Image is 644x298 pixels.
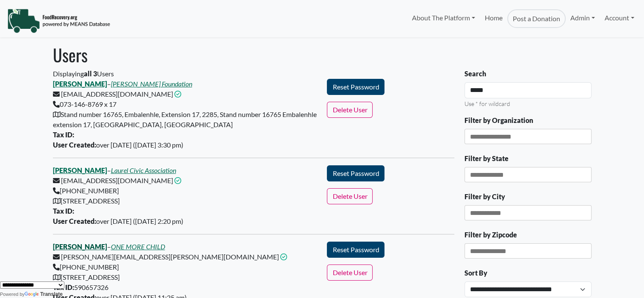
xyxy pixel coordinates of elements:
button: Delete User [327,265,373,281]
label: Sort By [464,268,487,278]
h1: Users [53,45,591,65]
i: This email address is confirmed. [280,253,287,260]
i: This email address is confirmed. [174,91,181,97]
b: Tax ID: [53,131,74,139]
button: Reset Password [327,165,384,181]
button: Reset Password [327,79,384,95]
small: Use * for wildcard [464,100,510,107]
b: User Created: [53,217,96,225]
b: Tax ID: [53,207,74,215]
button: Reset Password [327,242,384,258]
a: Post a Donation [507,9,566,28]
label: Filter by Organization [464,115,533,125]
a: ONE MORE CHILD [111,242,165,251]
a: [PERSON_NAME] [53,242,107,251]
a: [PERSON_NAME] [53,80,107,88]
a: [PERSON_NAME] Foundation [111,80,192,88]
button: Delete User [327,188,373,204]
b: User Created: [53,141,96,149]
button: Delete User [327,102,373,118]
b: all 3 [84,70,97,78]
a: Admin [566,9,600,26]
label: Filter by State [464,153,509,164]
a: About The Platform [407,9,480,26]
a: Home [480,9,507,28]
img: Google Translate [25,292,40,298]
label: Filter by City [464,192,505,202]
a: [PERSON_NAME] [53,166,107,174]
a: Translate [25,291,63,297]
a: Account [600,9,639,26]
a: Laurel Civic Association [111,166,176,174]
label: Search [464,69,486,79]
img: NavigationLogo_FoodRecovery-91c16205cd0af1ed486a0f1a7774a6544ea792ac00100771e7dd3ec7c0e58e41.png [7,8,110,33]
i: This email address is confirmed. [174,177,181,184]
div: – [EMAIL_ADDRESS][DOMAIN_NAME] 073-146-8769 x 17 Stand number 16765, Embalenhle, Extension 17, 22... [48,79,322,150]
label: Filter by Zipcode [464,230,517,240]
div: – [EMAIL_ADDRESS][DOMAIN_NAME] [PHONE_NUMBER] [STREET_ADDRESS] over [DATE] ([DATE] 2:20 pm) [48,165,322,226]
